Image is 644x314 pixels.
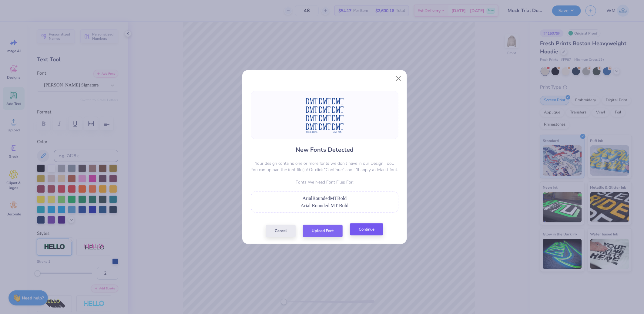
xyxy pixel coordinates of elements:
span: Arial Rounded MT Bold [301,203,348,208]
button: Cancel [266,225,296,237]
button: Upload Font [303,225,343,237]
p: Fonts We Need Font Files For: [251,179,398,185]
h4: New Fonts Detected [296,145,354,154]
button: Continue [350,223,383,236]
p: Your design contains one or more fonts we don't have in our Design Tool. You can upload the font ... [251,160,398,173]
span: ArialRoundedMTBold [303,196,347,201]
button: Close [393,73,404,84]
